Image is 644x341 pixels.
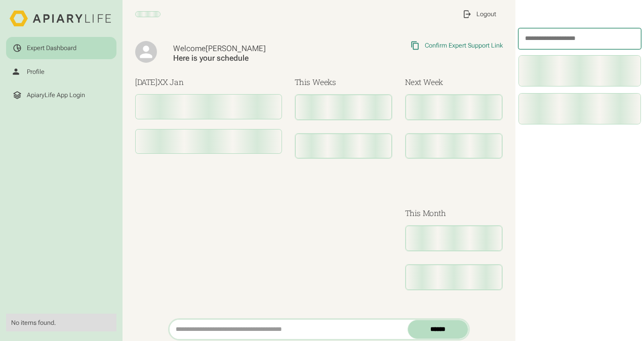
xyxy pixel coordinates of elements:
div: Logout [476,10,496,18]
h3: Next Week [405,76,503,88]
a: ApiaryLife App Login [6,84,116,106]
div: Welcome [173,44,337,54]
div: No items found. [11,319,111,327]
div: ApiaryLife App Login [27,91,85,99]
div: Profile [27,68,45,76]
a: Expert Dashboard [6,37,116,59]
h3: [DATE] [135,76,282,88]
a: Profile [6,61,116,82]
span: [PERSON_NAME] [206,44,266,53]
h3: This Weeks [295,76,392,88]
a: Logout [456,3,503,25]
div: Confirm Expert Support Link [425,41,503,50]
span: XX Jan [157,77,184,87]
h3: This Month [405,207,503,219]
div: Expert Dashboard [27,44,76,52]
div: Here is your schedule [173,54,337,63]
